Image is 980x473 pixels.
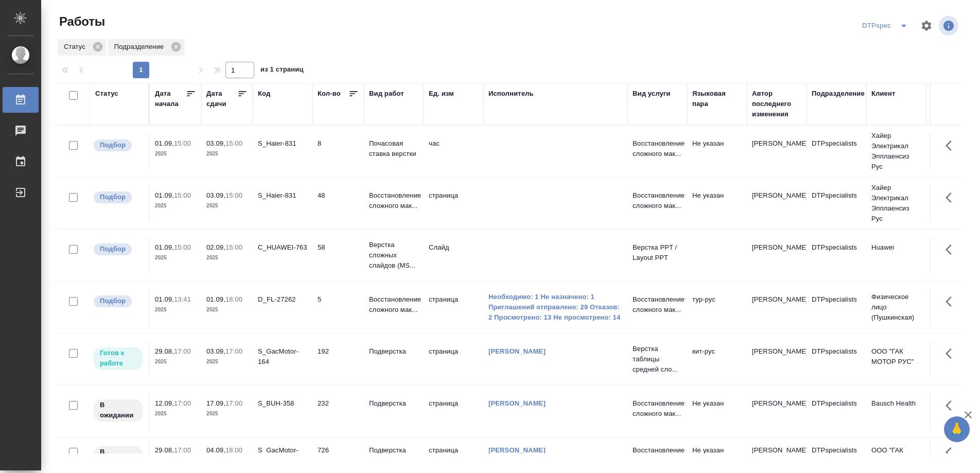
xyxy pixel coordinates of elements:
p: 17:00 [225,347,242,355]
p: 03.09, [206,347,225,355]
p: 04.09, [206,446,225,454]
div: Подразделение [108,39,184,56]
button: Здесь прячутся важные кнопки [939,237,964,262]
button: Здесь прячутся важные кнопки [939,341,964,366]
p: 2025 [206,149,248,159]
p: Подверстка [369,398,418,409]
p: 01.09, [155,295,174,303]
span: Работы [57,13,105,30]
div: S_GacMotor-154 [258,445,307,466]
p: 17:00 [174,399,191,407]
td: [PERSON_NAME] [747,289,807,325]
p: 01.09, [155,139,174,147]
div: Клиент [871,89,895,99]
div: Дата начала [155,89,186,109]
p: 01.09, [155,243,174,251]
div: Исполнитель назначен, приступать к работе пока рано [93,445,144,469]
td: Не указан [687,133,747,169]
p: Хайер Электрикал Эпплаенсиз Рус [871,183,921,224]
div: Статус [58,39,106,56]
div: Исполнитель [488,89,534,99]
p: Готов к работе [100,348,136,369]
td: DTPspecialists [807,341,866,377]
div: S_Haier-831 [258,138,307,149]
p: Подбор [100,192,126,202]
td: [PERSON_NAME] [747,133,807,169]
p: Статус [64,42,89,52]
p: Подбор [100,244,126,254]
p: 2025 [206,253,248,263]
p: В ожидании [100,400,136,421]
p: 02.09, [206,243,225,251]
p: 15:00 [225,191,242,199]
td: [PERSON_NAME] [747,237,807,273]
p: Восстановление сложного мак... [633,398,682,419]
td: 58 [312,237,364,273]
p: 15:00 [174,139,191,147]
td: 192 [312,341,364,377]
td: страница [424,185,483,221]
td: страница [424,341,483,377]
td: [PERSON_NAME] [747,185,807,221]
p: 01.09, [155,191,174,199]
p: Хайер Электрикал Эпплаенсиз Рус [871,131,921,172]
p: 17:00 [174,347,191,355]
div: S_Haier-831 [258,190,307,201]
p: 29.08, [155,446,174,454]
div: Можно подбирать исполнителей [93,138,144,152]
p: Восстановление сложного мак... [633,445,682,466]
p: Подразделение [114,42,167,52]
div: S_BUH-358 [258,398,307,409]
button: Здесь прячутся важные кнопки [939,185,964,210]
div: D_FL-27262 [258,294,307,305]
td: 48 [312,185,364,221]
button: Здесь прячутся важные кнопки [939,289,964,314]
div: Вид услуги [633,89,671,99]
p: Bausch Health [871,398,921,409]
div: Код [258,89,270,99]
p: Восстановление сложного мак... [369,294,418,315]
div: Подразделение [812,89,865,99]
button: Здесь прячутся важные кнопки [939,393,964,418]
span: 🙏 [948,418,966,440]
p: ООО "ГАК МОТОР РУС" [871,346,921,367]
p: 29.08, [155,347,174,355]
p: 15:00 [174,191,191,199]
td: страница [424,393,483,429]
p: 2025 [155,305,196,315]
div: Исполнитель назначен, приступать к работе пока рано [93,398,144,423]
p: 03.09, [206,139,225,147]
p: Физическое лицо (Пушкинская) [871,292,921,323]
td: DTPspecialists [807,237,866,273]
p: 15:00 [225,139,242,147]
p: 2025 [155,357,196,367]
td: Не указан [687,393,747,429]
p: Почасовая ставка верстки [369,138,418,159]
div: Ед. изм [429,89,454,99]
p: 12.09, [155,399,174,407]
p: Верстка PPT / Layout PPT [633,242,682,263]
p: 2025 [155,201,196,211]
td: 8 [312,133,364,169]
p: 17:00 [225,399,242,407]
td: тур-рус [687,289,747,325]
p: 18:00 [225,295,242,303]
div: Статус [95,89,118,99]
button: Здесь прячутся важные кнопки [939,440,964,465]
td: 232 [312,393,364,429]
p: В ожидании [100,447,136,467]
p: 17.09, [206,399,225,407]
div: Языковая пара [692,89,742,109]
p: 2025 [206,305,248,315]
p: Восстановление сложного мак... [369,190,418,211]
td: DTPspecialists [807,393,866,429]
p: 13:41 [174,295,191,303]
a: [PERSON_NAME] [488,446,546,454]
p: 15:00 [174,243,191,251]
p: Восстановление сложного мак... [633,294,682,315]
td: Слайд [424,237,483,273]
p: Подбор [100,296,126,306]
td: [PERSON_NAME] [747,393,807,429]
td: Не указан [687,185,747,221]
p: Подбор [100,140,126,150]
